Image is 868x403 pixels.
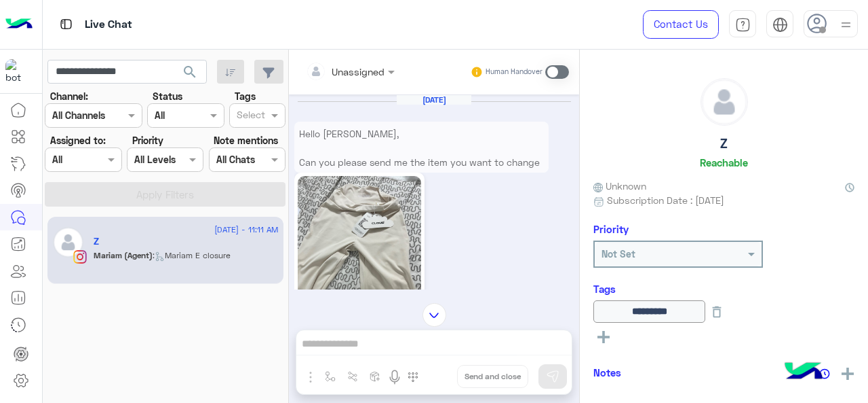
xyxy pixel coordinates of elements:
button: Send and close [457,365,528,388]
h6: Priority [593,223,629,235]
h6: [DATE] [397,95,471,105]
span: : Mariam E closure [153,250,231,260]
span: search [182,64,198,80]
span: Mariam (Agent) [94,250,153,260]
img: 317874714732967 [5,59,30,84]
div: Select [235,107,265,125]
img: tab [58,16,75,33]
button: search [174,60,207,89]
img: defaultAdmin.png [701,79,747,125]
span: Subscription Date : [DATE] [607,193,724,207]
label: Channel: [50,89,88,103]
p: 11/8/2025, 7:41 PM [294,122,549,188]
p: Live Chat [85,16,132,34]
label: Note mentions [214,133,278,147]
img: Logo [5,10,33,39]
label: Status [153,89,182,103]
img: tab [772,17,788,33]
small: Human Handover [486,67,542,77]
img: profile [837,16,854,33]
img: tab [735,17,751,33]
a: Contact Us [643,10,719,39]
label: Priority [132,133,163,147]
h6: Notes [593,366,621,379]
img: scroll [422,303,446,327]
h5: Z [720,136,728,152]
span: [DATE] - 11:11 AM [214,224,278,236]
span: Unknown [593,179,646,193]
h6: Reachable [700,156,748,169]
img: hulul-logo.png [780,349,827,396]
h6: Tags [593,283,854,295]
img: Instagram [73,250,87,264]
label: Tags [235,89,256,103]
h5: Z [94,236,99,247]
img: add [842,368,854,380]
img: defaultAdmin.png [53,227,83,258]
button: Apply Filters [45,182,285,207]
label: Assigned to: [50,133,106,147]
a: tab [729,10,756,39]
